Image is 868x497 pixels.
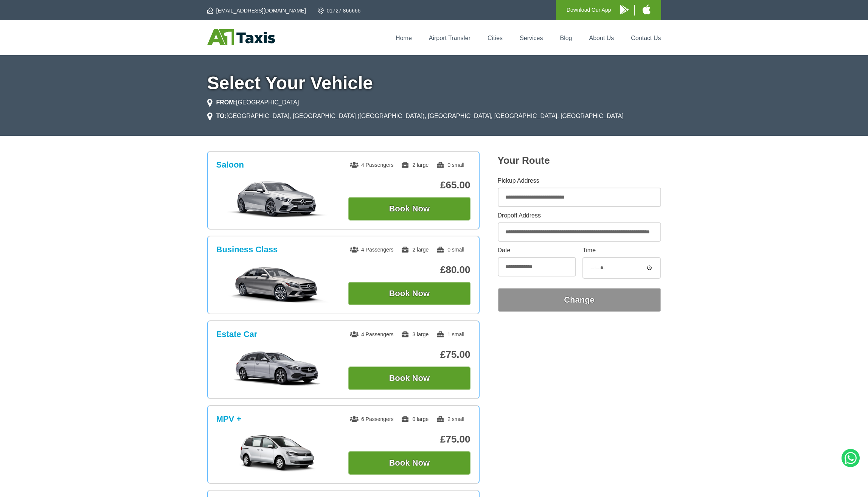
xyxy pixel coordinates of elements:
[318,7,361,14] a: 01727 866666
[348,282,470,305] button: Book Now
[498,155,661,166] h2: Your Route
[348,264,470,276] p: £80.00
[220,180,334,218] img: Saloon
[401,162,429,168] span: 2 large
[620,5,629,14] img: A1 Taxis Android App
[520,35,543,41] a: Services
[207,29,275,45] img: A1 Taxis St Albans LTD
[560,35,572,41] a: Blog
[348,451,470,475] button: Book Now
[216,160,244,170] h3: Saloon
[498,247,576,253] label: Date
[207,112,624,121] li: [GEOGRAPHIC_DATA], [GEOGRAPHIC_DATA] ([GEOGRAPHIC_DATA]), [GEOGRAPHIC_DATA], [GEOGRAPHIC_DATA], [...
[348,433,470,445] p: £75.00
[350,416,394,422] span: 6 Passengers
[220,265,334,303] img: Business Class
[350,247,394,253] span: 4 Passengers
[401,247,429,253] span: 2 large
[643,5,651,14] img: A1 Taxis iPhone App
[207,7,306,14] a: [EMAIL_ADDRESS][DOMAIN_NAME]
[498,213,661,219] label: Dropoff Address
[401,416,429,422] span: 0 large
[207,98,299,107] li: [GEOGRAPHIC_DATA]
[631,35,661,41] a: Contact Us
[216,99,236,106] strong: FROM:
[216,245,278,255] h3: Business Class
[350,331,394,337] span: 4 Passengers
[216,113,227,119] strong: TO:
[220,350,334,388] img: Estate Car
[488,35,503,41] a: Cities
[348,349,470,360] p: £75.00
[350,162,394,168] span: 4 Passengers
[436,162,464,168] span: 0 small
[401,331,429,337] span: 3 large
[436,416,464,422] span: 2 small
[216,329,258,339] h3: Estate Car
[498,288,661,312] button: Change
[436,247,464,253] span: 0 small
[396,35,412,41] a: Home
[429,35,470,41] a: Airport Transfer
[207,74,661,92] h1: Select Your Vehicle
[589,35,614,41] a: About Us
[348,367,470,390] button: Book Now
[348,179,470,191] p: £65.00
[567,5,611,15] p: Download Our App
[582,247,661,253] label: Time
[348,197,470,221] button: Book Now
[498,178,661,184] label: Pickup Address
[216,414,242,424] h3: MPV +
[436,331,464,337] span: 1 small
[220,435,334,472] img: MPV +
